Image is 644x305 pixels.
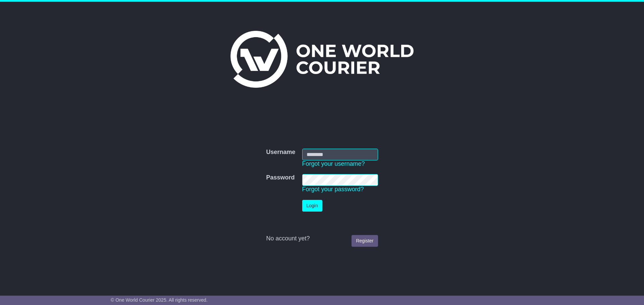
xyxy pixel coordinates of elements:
a: Register [352,235,378,247]
label: Password [266,174,294,181]
span: © One World Courier 2025. All rights reserved. [111,297,208,303]
div: No account yet? [266,235,378,242]
img: One World [230,31,414,88]
a: Forgot your username? [302,160,365,167]
label: Username [266,149,295,156]
button: Login [302,200,322,212]
a: Forgot your password? [302,186,364,193]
